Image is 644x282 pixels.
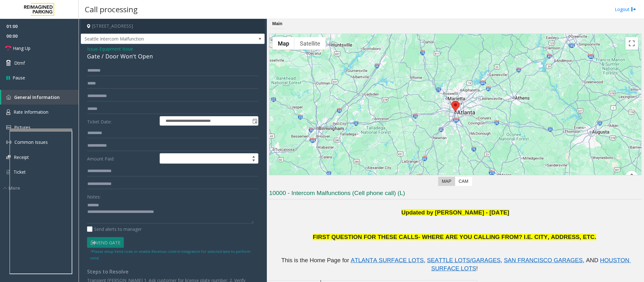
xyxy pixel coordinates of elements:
span: , AND [583,257,598,263]
label: Send alerts to manager [87,226,142,232]
span: SAN FRANCISCO GARAGES [504,257,583,263]
span: Pictures [14,124,30,130]
span: HOUSTON SURFACE LOTS [431,257,631,272]
span: Toggle popup [251,117,258,125]
span: Decrease value [249,159,258,164]
label: Amount Paid: [85,153,158,164]
small: Please setup Vend code or enable Revenue control integration for selected lane to perform vend [90,249,250,260]
button: Show satellite imagery [294,37,326,50]
h4: [STREET_ADDRESS] [81,19,265,34]
span: ATLANTA SURFACE LOTS [351,257,424,263]
label: CAM [455,177,472,186]
span: Increase value [249,154,258,159]
span: Issue [87,46,98,52]
span: ! [476,265,478,272]
a: General Information [1,90,79,105]
a: SEATTLE LOTS/GARAGES [427,258,500,263]
label: Map [438,177,455,186]
img: logout [631,6,636,13]
img: 'icon' [6,140,11,145]
h3: 10000 - Intercom Malfunctions (Cell phone call) (L) [269,189,641,199]
div: More [3,185,79,191]
span: Dtmf [14,60,25,66]
label: Notes: [87,191,101,200]
span: Pause [13,74,25,81]
span: Hang Up [13,45,30,52]
span: FIRST QUESTION FOR THESE CALLS- WHERE ARE YOU CALLING FROM? I.E. CITY, ADDRESS, ETC. [313,234,596,240]
button: Vend Gate [87,237,124,248]
span: Seattle Intercom Malfunction [81,34,228,44]
h3: Call processing [82,2,141,17]
span: This is the Home Page for [281,257,349,263]
a: ATLANTA SURFACE LOTS [351,258,424,263]
b: Updated by [PERSON_NAME] - [DATE] [401,209,509,216]
span: - [98,46,133,52]
button: Map camera controls [625,171,638,183]
div: 154 Peachtree Street Southwest, Atlanta, GA [451,101,460,112]
span: , [501,257,502,263]
span: General Information [14,94,60,100]
span: Rate Information [14,109,48,115]
span: SEATTLE LOTS/GARAGES [427,257,500,263]
a: HOUSTON SURFACE LOTS [431,258,631,271]
button: Show street map [272,37,294,50]
span: , [424,257,425,263]
img: 'icon' [6,155,11,159]
h4: Steps to Resolve [87,269,258,275]
img: 'icon' [6,169,10,175]
button: Toggle fullscreen view [625,37,638,50]
div: Gate / Door Won't Open [87,52,258,61]
a: SAN FRANCISCO GARAGES [504,258,583,263]
div: Main [271,19,284,29]
img: 'icon' [6,95,11,100]
img: 'icon' [6,109,10,115]
span: Equipment Issue [99,46,133,52]
a: Logout [615,6,636,13]
label: Ticket Date: [85,116,158,126]
img: 'icon' [6,125,11,129]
